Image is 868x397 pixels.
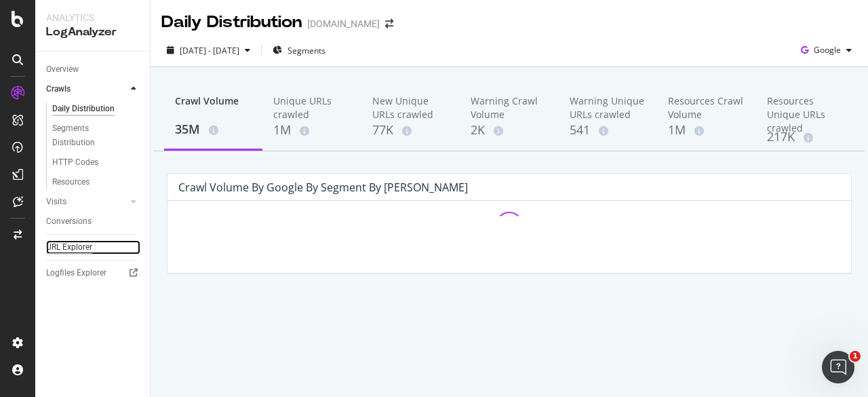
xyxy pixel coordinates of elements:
button: Segments [267,39,331,61]
iframe: Intercom live chat [822,351,854,383]
div: 2K [471,121,547,139]
a: Conversions [46,214,140,229]
div: Warning Crawl Volume [471,94,547,121]
div: URL Explorer [46,240,92,254]
a: HTTP Codes [52,155,140,170]
div: 1M [668,121,745,139]
div: Conversions [46,214,92,229]
button: Google [795,39,857,61]
div: 217K [767,128,844,146]
div: Segments Distribution [52,121,127,150]
div: 77K [372,121,449,139]
a: Resources [52,175,140,189]
a: Overview [46,62,140,77]
div: Crawl Volume by google by Segment by [PERSON_NAME] [178,181,468,194]
div: 1M [273,121,350,139]
div: Warning Unique URLs crawled [570,94,646,121]
div: New Unique URLs crawled [372,94,449,121]
div: LogAnalyzer [46,24,139,40]
div: Daily Distribution [52,102,115,116]
div: 541 [570,121,646,139]
a: Logfiles Explorer [46,266,140,280]
div: Daily Distribution [161,11,302,34]
span: Google [814,44,841,56]
div: Logfiles Explorer [46,266,106,280]
div: Unique URLs crawled [273,94,350,121]
span: Segments [288,45,325,56]
a: Segments Distribution [52,121,140,150]
div: Resources [52,175,90,189]
div: Overview [46,62,79,77]
div: [DOMAIN_NAME] [307,17,380,31]
div: Resources Unique URLs crawled [767,94,844,128]
div: Crawl Volume [175,94,252,120]
div: HTTP Codes [52,155,98,170]
a: Visits [46,195,127,209]
button: [DATE] - [DATE] [161,39,256,61]
a: Daily Distribution [52,102,140,116]
div: Analytics [46,11,139,24]
div: arrow-right-arrow-left [385,19,393,29]
div: Crawls [46,82,71,96]
div: Visits [46,195,66,209]
span: 1 [850,351,861,362]
span: [DATE] - [DATE] [180,45,239,56]
div: 35M [175,121,252,138]
a: URL Explorer [46,240,140,254]
a: Crawls [46,82,127,96]
div: Resources Crawl Volume [668,94,745,121]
